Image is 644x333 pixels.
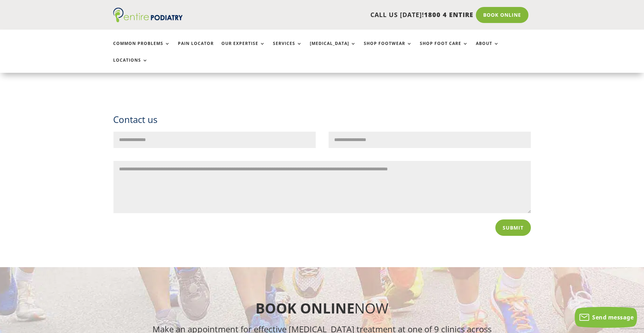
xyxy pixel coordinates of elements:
[273,41,302,56] a: Services
[256,299,354,318] strong: Book Online
[221,41,265,56] a: Our Expertise
[476,7,528,23] a: Book Online
[144,299,500,322] h2: Now
[113,58,148,73] a: Locations
[113,8,183,22] img: logo (1)
[113,17,183,24] a: Entire Podiatry
[113,41,170,56] a: Common Problems
[476,41,499,56] a: About
[310,41,356,56] a: [MEDICAL_DATA]
[424,10,473,19] span: 1800 4 ENTIRE
[113,113,531,131] h3: Contact us
[178,41,214,56] a: Pain Locator
[364,41,412,56] a: Shop Footwear
[210,10,473,20] p: CALL US [DATE]!
[420,41,468,56] a: Shop Foot Care
[495,219,531,235] button: Submit
[575,307,637,328] button: Send message
[592,313,634,321] span: Send message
